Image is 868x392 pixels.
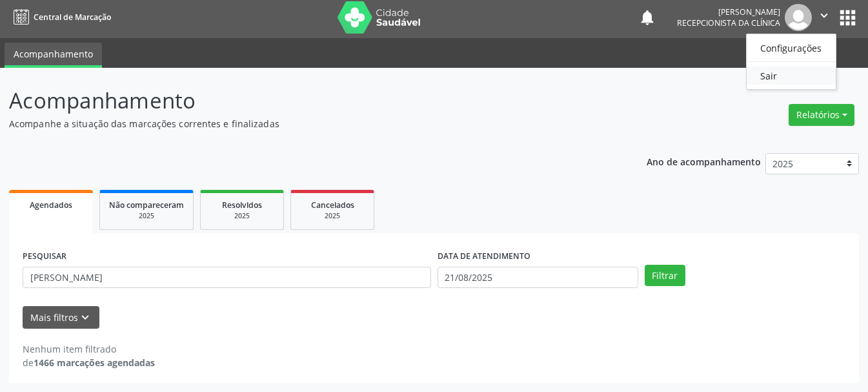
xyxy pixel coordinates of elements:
[647,153,761,169] p: Ano de acompanhamento
[9,85,604,117] p: Acompanhamento
[785,4,812,31] img: img
[78,311,92,325] i: keyboard_arrow_down
[23,267,431,289] input: Nome, CNS
[30,200,72,211] span: Agendados
[677,17,780,28] span: Recepcionista da clínica
[109,200,184,211] span: Não compareceram
[23,356,155,369] div: de
[747,67,836,85] a: Sair
[109,211,184,221] div: 2025
[638,8,656,26] button: notifications
[23,247,66,267] label: PESQUISAR
[817,8,831,23] i: 
[23,306,99,329] button: Mais filtroskeyboard_arrow_down
[677,6,780,17] div: [PERSON_NAME]
[311,200,354,211] span: Cancelados
[746,34,836,90] ul: 
[438,247,530,267] label: DATA DE ATENDIMENTO
[9,6,111,28] a: Central de Marcação
[836,6,859,29] button: apps
[645,265,685,287] button: Filtrar
[34,356,155,369] strong: 1466 marcações agendadas
[789,104,854,126] button: Relatórios
[812,4,836,31] button: 
[300,211,365,221] div: 2025
[210,211,274,221] div: 2025
[5,43,102,68] a: Acompanhamento
[747,39,836,57] a: Configurações
[9,117,604,130] p: Acompanhe a situação das marcações correntes e finalizadas
[34,12,111,23] span: Central de Marcação
[222,200,262,211] span: Resolvidos
[23,342,155,356] div: Nenhum item filtrado
[438,267,638,289] input: Selecione um intervalo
